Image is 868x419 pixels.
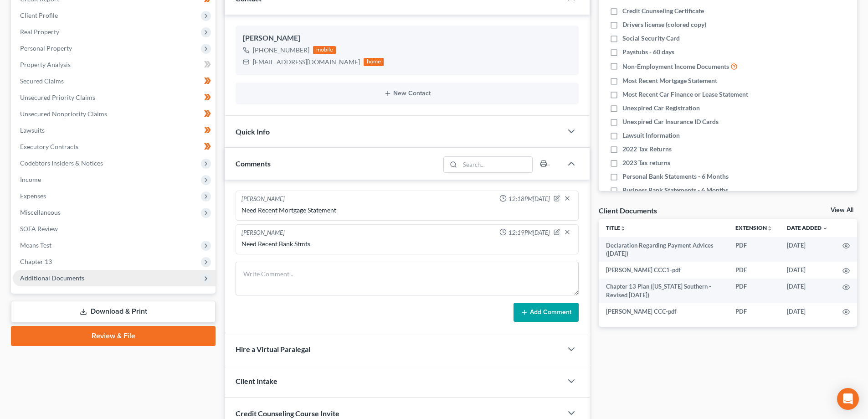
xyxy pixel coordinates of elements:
[13,106,216,122] a: Unsecured Nonpriority Claims
[599,206,657,215] div: Client Documents
[728,303,780,320] td: PDF
[787,224,828,231] a: Date Added expand_more
[728,262,780,278] td: PDF
[622,90,748,99] span: Most Recent Car Finance or Lease Statement
[20,44,72,52] span: Personal Property
[236,377,277,385] span: Client Intake
[622,103,700,113] span: Unexpired Car Registration
[20,225,58,233] span: SOFA Review
[253,57,360,67] div: [EMAIL_ADDRESS][DOMAIN_NAME]
[622,172,729,181] span: Personal Bank Statements - 6 Months
[11,326,216,346] a: Review & File
[622,145,672,154] span: 2022 Tax Returns
[20,208,61,216] span: Miscellaneous
[236,409,339,418] span: Credit Counseling Course Invite
[13,73,216,89] a: Secured Claims
[241,195,285,204] div: [PERSON_NAME]
[20,126,45,134] span: Lawsuits
[243,90,571,97] button: New Contact
[780,279,835,304] td: [DATE]
[20,274,84,282] span: Additional Documents
[622,131,680,140] span: Lawsuit Information
[622,62,729,71] span: Non-Employment Income Documents
[780,237,835,262] td: [DATE]
[20,77,64,85] span: Secured Claims
[253,46,309,55] div: [PHONE_NUMBER]
[236,159,271,168] span: Comments
[620,226,626,231] i: unfold_more
[780,303,835,320] td: [DATE]
[622,6,704,16] span: Credit Counseling Certificate
[514,303,579,322] button: Add Comment
[13,221,216,237] a: SOFA Review
[364,58,384,66] div: home
[20,61,71,68] span: Property Analysis
[20,176,41,183] span: Income
[728,279,780,304] td: PDF
[622,186,728,195] span: Business Bank Statements - 6 Months
[822,226,828,231] i: expand_more
[236,127,270,136] span: Quick Info
[622,76,717,85] span: Most Recent Mortgage Statement
[837,388,859,410] div: Open Intercom Messenger
[313,46,336,54] div: mobile
[20,11,58,19] span: Client Profile
[735,224,772,231] a: Extensionunfold_more
[508,228,550,237] span: 12:19PM[DATE]
[241,206,573,215] div: Need Recent Mortgage Statement
[13,89,216,106] a: Unsecured Priority Claims
[13,57,216,73] a: Property Analysis
[831,207,853,213] a: View All
[20,143,78,150] span: Executory Contracts
[599,279,728,304] td: Chapter 13 Plan ([US_STATE] Southern - Revised [DATE])
[13,122,216,139] a: Lawsuits
[599,303,728,320] td: [PERSON_NAME] CCC-pdf
[236,345,310,353] span: Hire a Virtual Paralegal
[241,239,573,248] div: Need Recent Bank Stmts
[622,117,719,126] span: Unexpired Car Insurance ID Cards
[599,237,728,262] td: Declaration Regarding Payment Advices ([DATE])
[606,224,626,231] a: Titleunfold_more
[20,110,107,118] span: Unsecured Nonpriority Claims
[622,20,706,29] span: Drivers license (colored copy)
[13,139,216,155] a: Executory Contracts
[241,228,285,238] div: [PERSON_NAME]
[20,258,52,265] span: Chapter 13
[728,237,780,262] td: PDF
[622,47,674,57] span: Paystubs - 60 days
[780,262,835,278] td: [DATE]
[20,93,95,101] span: Unsecured Priority Claims
[20,159,103,167] span: Codebtors Insiders & Notices
[767,226,772,231] i: unfold_more
[11,301,216,322] a: Download & Print
[20,192,46,200] span: Expenses
[243,33,571,44] div: [PERSON_NAME]
[599,262,728,278] td: [PERSON_NAME] CCC1-pdf
[622,158,670,167] span: 2023 Tax returns
[508,195,550,203] span: 12:18PM[DATE]
[460,157,533,172] input: Search...
[20,28,59,36] span: Real Property
[622,34,680,43] span: Social Security Card
[20,241,51,249] span: Means Test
